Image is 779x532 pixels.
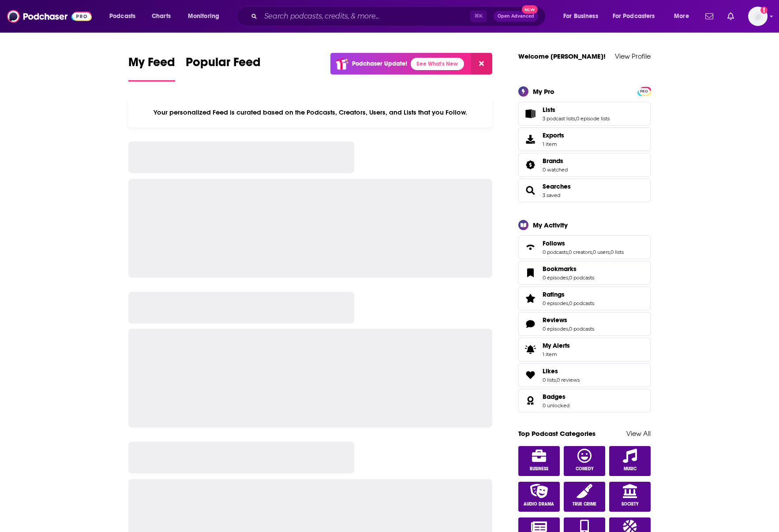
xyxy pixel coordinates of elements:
a: View Profile [615,52,651,60]
a: Likes [521,369,539,381]
span: Exports [543,131,564,139]
a: Lists [521,108,539,120]
span: My Feed [128,55,175,75]
a: My Feed [128,55,175,82]
a: Brands [521,159,539,171]
button: open menu [668,9,700,23]
span: Badges [518,389,651,413]
span: Brands [518,153,651,177]
span: For Business [563,10,598,22]
a: 0 podcasts [543,249,568,255]
a: Popular Feed [186,55,261,82]
a: 0 episodes [543,300,568,306]
div: Search podcasts, credits, & more... [245,6,554,26]
span: Ratings [518,286,651,310]
a: Ratings [543,290,594,298]
p: Podchaser Update! [352,60,407,67]
a: See What's New [411,58,464,70]
span: Follows [518,235,651,259]
a: 3 saved [543,192,560,198]
a: 0 creators [569,249,592,255]
button: open menu [182,9,231,23]
span: Lists [518,102,651,126]
a: Badges [521,394,539,407]
a: Audio Drama [518,482,560,512]
a: Music [609,446,651,476]
a: 3 podcast lists [543,115,575,122]
span: Comedy [576,466,594,472]
span: Badges [543,393,566,401]
a: Searches [521,184,539,197]
svg: Add a profile image [760,7,768,14]
span: For Podcasters [613,10,655,22]
a: Show notifications dropdown [702,9,717,24]
span: Reviews [518,312,651,336]
a: Badges [543,393,569,401]
a: 0 podcasts [569,326,594,332]
span: Likes [543,367,558,375]
a: Searches [543,182,571,190]
span: , [568,326,569,332]
span: Podcasts [109,10,135,22]
a: Welcome [PERSON_NAME]! [518,52,606,60]
span: Society [622,502,639,507]
span: 1 item [543,141,564,147]
span: , [568,300,569,306]
a: Bookmarks [521,267,539,279]
a: Society [609,482,651,512]
a: 0 episodes [543,326,568,332]
img: Podchaser - Follow, Share and Rate Podcasts [7,8,92,25]
span: ⌘ K [470,11,487,22]
span: 1 item [543,351,570,357]
a: PRO [639,87,649,94]
a: 0 podcasts [569,275,594,281]
span: , [556,377,557,383]
span: Business [530,466,548,472]
a: Charts [146,9,176,23]
div: Your personalized Feed is curated based on the Podcasts, Creators, Users, and Lists that you Follow. [128,97,492,127]
span: New [522,5,538,14]
span: My Alerts [543,342,570,350]
span: Monitoring [188,10,219,22]
span: Ratings [543,290,565,298]
a: Ratings [521,292,539,305]
a: Top Podcast Categories [518,429,595,438]
span: Open Advanced [498,14,534,19]
a: 0 watched [543,167,568,173]
span: Brands [543,157,563,165]
a: Follows [543,239,624,247]
span: Audio Drama [524,502,554,507]
a: 0 unlocked [543,402,569,409]
a: 0 lists [543,377,556,383]
span: Searches [518,179,651,202]
span: Lists [543,106,555,114]
a: 0 episodes [543,275,568,281]
span: Popular Feed [186,55,261,75]
a: 0 users [593,249,610,255]
span: Music [624,466,637,472]
a: Bookmarks [543,265,594,273]
span: Bookmarks [543,265,577,273]
a: View All [626,429,651,438]
a: Business [518,446,560,476]
a: 0 lists [610,249,624,255]
span: More [674,10,689,22]
span: Reviews [543,316,567,324]
div: My Activity [533,221,568,229]
a: 0 podcasts [569,300,594,306]
a: 0 reviews [557,377,580,383]
a: True Crime [564,482,605,512]
button: open menu [607,9,668,23]
a: 0 episode lists [576,115,610,122]
a: Lists [543,106,610,114]
span: , [575,115,576,122]
button: open menu [103,9,147,23]
span: , [592,249,593,255]
a: Comedy [564,446,605,476]
a: Exports [518,127,651,151]
span: Logged in as TrevorC [748,7,768,26]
